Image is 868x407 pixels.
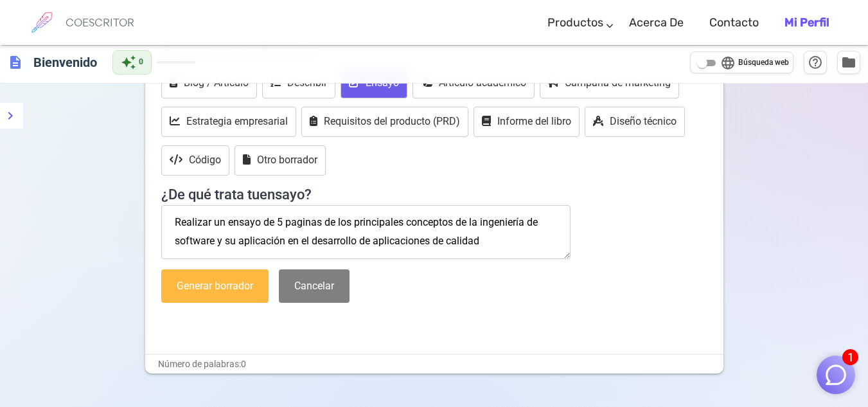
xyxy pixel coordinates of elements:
[784,15,829,30] font: Mi perfil
[257,154,317,166] font: Otro borrador
[186,115,288,127] font: Estrategia empresarial
[161,269,269,303] button: Generar borrador
[474,107,580,137] button: Informe del libro
[709,4,759,42] a: Contacto
[804,51,827,74] button: Ayuda y atajos
[629,15,684,30] font: Acerca de
[294,280,334,292] font: Cancelar
[161,205,571,259] textarea: Realizar un ensayo de 5 paginas de los principales conceptos de la ingeniería de software y su ap...
[121,55,136,70] span: auto_awesome
[33,55,97,70] font: Bienvenido
[585,107,685,137] button: Diseño técnico
[847,350,854,364] font: 1
[139,57,143,66] font: 0
[841,55,856,70] span: folder
[547,15,603,30] font: Productos
[610,115,677,127] font: Diseño técnico
[8,55,23,70] span: description
[738,58,789,67] font: Búsqueda web
[26,6,58,39] img: logotipo de la marca
[837,51,860,74] button: Administrar documentos
[817,356,855,394] button: 1
[305,186,312,203] font: ?
[808,55,823,70] span: help_outline
[66,15,134,30] font: COESCRITOR
[784,4,829,42] a: Mi perfil
[324,115,460,127] font: Requisitos del producto (PRD)
[260,186,305,203] font: ensayo
[28,50,102,75] h6: Haga clic para editar el título
[241,359,246,369] font: 0
[158,359,241,369] font: Número de palabras:
[279,269,350,303] button: Cancelar
[161,107,296,137] button: Estrategia empresarial
[177,280,253,292] font: Generar borrador
[709,15,759,30] font: Contacto
[301,107,468,137] button: Requisitos del producto (PRD)
[189,154,221,166] font: Código
[720,55,736,71] span: language
[547,4,603,42] a: Productos
[161,145,229,176] button: Código
[161,186,260,203] font: ¿De qué trata tu
[497,115,571,127] font: Informe del libro
[235,145,326,176] button: Otro borrador
[824,363,848,387] img: Cerrar chat
[629,4,684,42] a: Acerca de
